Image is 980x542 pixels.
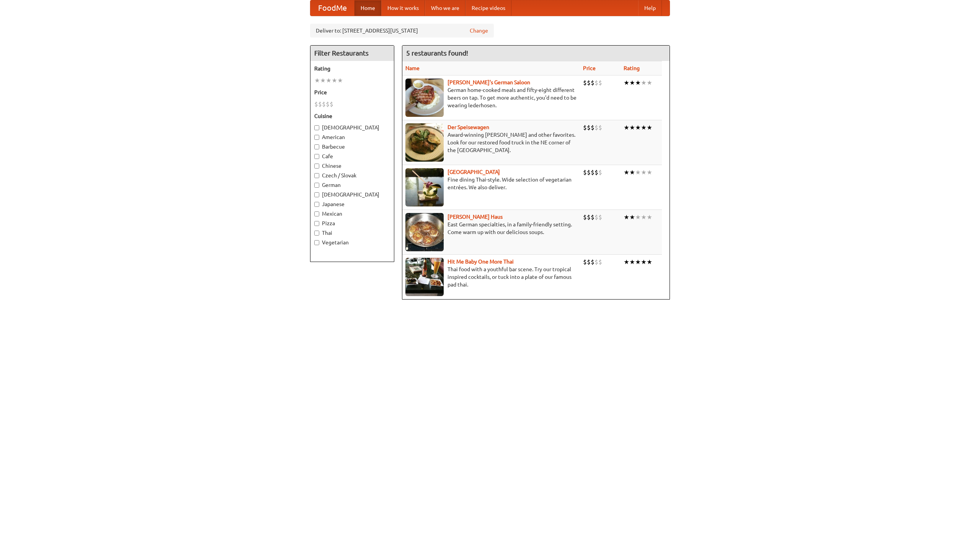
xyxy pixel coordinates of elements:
li: ★ [320,76,326,85]
li: $ [595,168,598,177]
li: ★ [635,213,641,221]
li: ★ [647,123,652,132]
img: babythai.jpg [405,258,444,296]
li: ★ [641,79,647,87]
li: ★ [326,76,332,85]
input: Thai [314,231,319,236]
a: [GEOGRAPHIC_DATA] [448,169,500,175]
input: Czech / Slovak [314,173,319,178]
p: German home-cooked meals and fifty-eight different beers on tap. To get more authentic, you'd nee... [405,86,577,109]
input: Chinese [314,164,319,169]
li: ★ [624,258,629,266]
h4: Filter Restaurants [310,46,394,61]
li: $ [598,258,602,266]
a: Who we are [425,0,465,16]
li: $ [591,213,595,221]
p: East German specialties, in a family-friendly setting. Come warm up with our delicious soups. [405,221,577,236]
p: Thai food with a youthful bar scene. Try our tropical inspired cocktails, or tuck into a plate of... [405,265,577,288]
li: $ [583,123,587,132]
a: [PERSON_NAME] Haus [448,214,503,220]
label: Czech / Slovak [314,172,390,179]
li: $ [591,168,595,177]
input: Pizza [314,221,319,226]
a: How it works [381,0,425,16]
a: Rating [624,65,640,71]
a: [PERSON_NAME]'s German Saloon [448,79,530,85]
input: [DEMOGRAPHIC_DATA] [314,125,319,130]
img: speisewagen.jpg [405,123,444,162]
label: American [314,133,390,141]
li: ★ [629,123,635,132]
li: $ [595,79,598,87]
input: American [314,135,319,140]
li: $ [330,100,333,108]
a: Hit Me Baby One More Thai [448,259,514,265]
li: ★ [635,79,641,87]
a: FoodMe [310,0,354,16]
li: $ [591,123,595,132]
li: $ [587,79,591,87]
li: ★ [647,168,652,177]
li: $ [314,100,318,108]
input: [DEMOGRAPHIC_DATA] [314,192,319,197]
input: Vegetarian [314,240,319,245]
label: Pizza [314,219,390,227]
a: Help [638,0,662,16]
li: ★ [624,79,629,87]
li: $ [595,213,598,221]
li: ★ [641,168,647,177]
li: ★ [624,213,629,221]
li: $ [583,168,587,177]
input: Barbecue [314,144,319,149]
p: Award-winning [PERSON_NAME] and other favorites. Look for our restored food truck in the NE corne... [405,131,577,154]
li: ★ [629,168,635,177]
label: Mexican [314,210,390,218]
li: ★ [641,123,647,132]
a: Home [354,0,381,16]
li: ★ [635,258,641,266]
h5: Rating [314,65,390,72]
input: Mexican [314,211,319,216]
li: ★ [635,168,641,177]
li: $ [598,79,602,87]
li: ★ [624,168,629,177]
li: ★ [337,76,343,85]
label: Vegetarian [314,239,390,246]
input: German [314,183,319,188]
input: Japanese [314,202,319,207]
li: ★ [332,76,337,85]
li: ★ [635,123,641,132]
h5: Cuisine [314,112,390,120]
h5: Price [314,88,390,96]
li: $ [595,123,598,132]
img: satay.jpg [405,168,444,206]
li: $ [587,258,591,266]
ng-pluralize: 5 restaurants found! [406,49,468,57]
li: $ [318,100,322,108]
li: ★ [641,213,647,221]
li: $ [591,258,595,266]
label: Cafe [314,152,390,160]
input: Cafe [314,154,319,159]
li: $ [583,213,587,221]
li: ★ [647,258,652,266]
label: German [314,181,390,189]
li: ★ [624,123,629,132]
img: esthers.jpg [405,79,444,117]
label: Thai [314,229,390,237]
li: $ [591,79,595,87]
a: Recipe videos [465,0,511,16]
li: $ [587,213,591,221]
li: $ [583,258,587,266]
li: $ [583,79,587,87]
label: Barbecue [314,143,390,151]
li: $ [598,168,602,177]
li: $ [326,100,330,108]
label: [DEMOGRAPHIC_DATA] [314,191,390,198]
img: kohlhaus.jpg [405,213,444,251]
a: Price [583,65,596,71]
li: ★ [629,79,635,87]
